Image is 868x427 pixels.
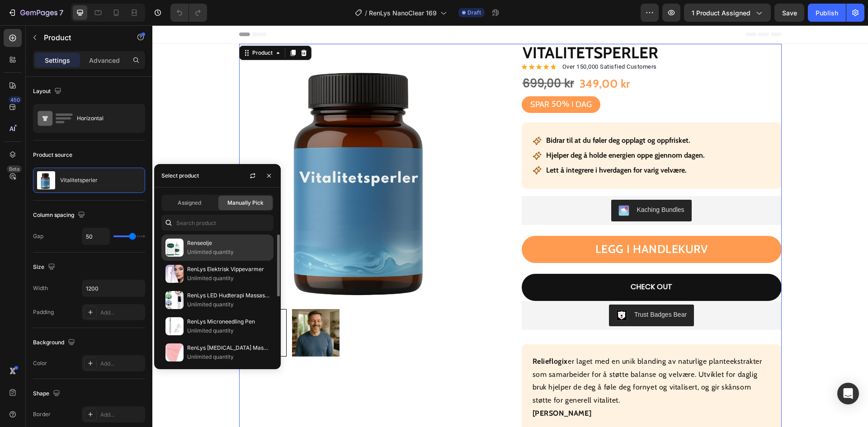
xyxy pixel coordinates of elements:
[369,211,629,238] button: Legg i handlekurv
[466,180,477,191] img: KachingBundles.png
[82,280,145,296] input: Auto
[33,308,54,316] div: Padding
[692,8,750,18] span: 1 product assigned
[187,265,269,274] p: RenLys Elektrisk Vippevarmer
[187,248,269,257] p: Unlimited quantity
[394,141,534,149] strong: Lett å integrere i hverdagen for varig velvære.
[418,73,441,86] div: i dag
[398,73,418,85] div: 50%
[464,285,475,296] img: CLDR_q6erfwCEAE=.png
[33,209,87,221] div: Column spacing
[369,249,629,276] button: CHECK OUT
[7,165,22,173] div: Beta
[45,56,70,65] p: Settings
[394,126,552,134] strong: Hjelper deg å holde energien oppe gjennom dagen.
[394,111,538,119] strong: Bidrar til at du føler deg opplagt og oppfrisket.
[380,384,439,392] strong: [PERSON_NAME]
[33,284,48,292] div: Width
[161,172,199,180] div: Select product
[187,317,269,326] p: RenLys Microneedling Pen
[459,174,539,196] button: Kaching Bundles
[187,343,269,352] p: RenLys [MEDICAL_DATA] Massasjeverktøy
[77,108,132,129] div: Horizontal
[33,151,72,159] div: Product source
[4,4,67,22] button: 7
[100,360,143,368] div: Add...
[457,279,542,301] button: Trust Badges Bear
[165,317,184,335] img: collections
[33,410,51,418] div: Border
[478,255,520,268] div: CHECK OUT
[100,411,143,419] div: Add...
[82,228,109,244] input: Auto
[170,4,207,22] div: Undo/Redo
[380,332,610,379] p: er laget med en unik blanding av naturlige planteekstrakter som samarbeider for å støtte balanse ...
[365,8,367,18] span: /
[152,25,868,427] iframe: Design area
[98,23,122,32] div: Product
[165,239,184,257] img: collections
[187,300,269,309] p: Unlimited quantity
[426,50,478,67] div: 349,00 kr
[165,343,184,361] img: collections
[165,291,184,309] img: collections
[369,8,437,18] span: RenLys NanoClear 169
[33,388,62,400] div: Shape
[837,383,859,404] div: Open Intercom Messenger
[60,177,98,183] p: Vitalitetsperler
[782,9,797,17] span: Save
[380,332,416,340] strong: Relieflogix
[684,4,771,22] button: 1 product assigned
[227,199,264,207] span: Manually Pick
[484,180,532,189] div: Kaching Bundles
[187,352,269,361] p: Unlimited quantity
[808,4,846,22] button: Publish
[59,7,63,18] p: 7
[816,8,838,18] div: Publish
[187,326,269,335] p: Unlimited quantity
[37,171,55,189] img: product feature img
[100,309,143,317] div: Add...
[89,56,120,65] p: Advanced
[33,359,47,367] div: Color
[187,274,269,283] p: Unlimited quantity
[482,285,534,294] div: Trust Badges Bear
[187,239,269,248] p: Renseolje
[410,37,505,46] p: Over 150,000 Satisfied Customers
[165,265,184,283] img: collections
[187,291,269,300] p: RenLys LED Hudterapi Massasjepenn
[161,215,274,231] input: Search in Settings & Advanced
[443,216,556,233] div: Legg i handlekurv
[9,96,22,103] div: 450
[44,32,121,43] p: Product
[33,85,63,98] div: Layout
[774,4,804,22] button: Save
[33,232,43,240] div: Gap
[178,199,201,207] span: Assigned
[377,73,398,86] div: Spar
[33,261,57,273] div: Size
[467,9,481,17] span: Draft
[369,50,423,67] div: 699,00 kr
[33,337,77,349] div: Background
